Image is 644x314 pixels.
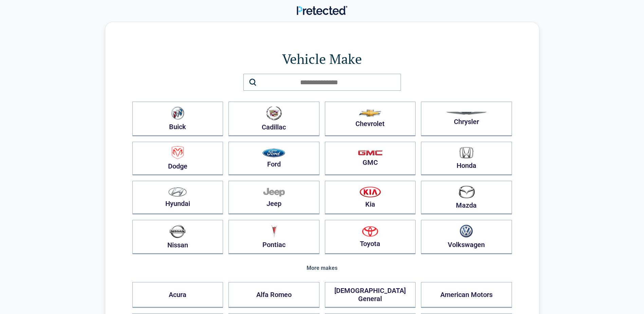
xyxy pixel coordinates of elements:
button: Acura [132,282,223,308]
button: Nissan [132,220,223,254]
button: Honda [421,142,512,175]
h1: Vehicle Make [132,49,512,68]
button: Chevrolet [325,102,416,136]
button: Volkswagen [421,220,512,254]
button: American Motors [421,282,512,308]
button: Cadillac [228,102,319,136]
button: Kia [325,181,416,214]
button: Hyundai [132,181,223,214]
button: [DEMOGRAPHIC_DATA] General [325,282,416,308]
div: More makes [132,265,512,271]
button: Buick [132,102,223,136]
button: Alfa Romeo [228,282,319,308]
button: Ford [228,142,319,175]
button: Mazda [421,181,512,214]
button: Pontiac [228,220,319,254]
button: Toyota [325,220,416,254]
button: Chrysler [421,102,512,136]
button: Dodge [132,142,223,175]
button: Jeep [228,181,319,214]
button: GMC [325,142,416,175]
